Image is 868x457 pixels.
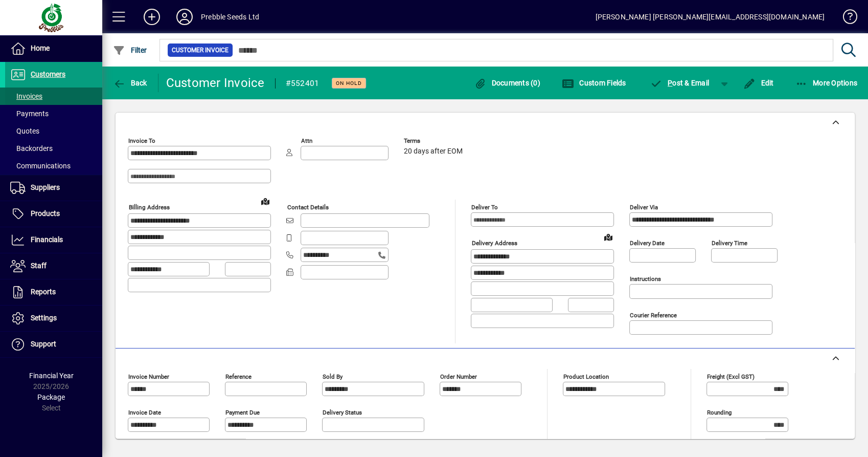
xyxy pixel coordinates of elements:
span: Backorders [10,144,53,153]
span: Reports [31,288,56,296]
button: Add [135,8,168,26]
mat-label: Product location [563,373,609,380]
span: Communications [10,162,71,170]
span: Home [31,44,50,52]
a: Settings [5,306,102,331]
a: Knowledge Base [835,2,855,35]
span: Invoices [10,92,42,100]
span: Quotes [10,127,39,135]
mat-label: Sold by [323,373,342,380]
span: Settings [31,314,57,322]
div: Prebble Seeds Ltd [201,9,259,25]
span: Support [31,340,56,348]
mat-label: Deliver To [471,204,498,211]
a: Suppliers [5,175,102,201]
button: Documents (0) [471,74,543,92]
span: Payments [10,110,49,118]
span: Custom Fields [562,79,626,87]
span: On hold [336,80,362,86]
a: View on map [257,193,273,209]
span: More Options [795,79,858,87]
mat-label: Instructions [630,275,661,282]
mat-label: Deliver via [630,204,658,211]
button: Edit [741,74,776,92]
a: Invoices [5,88,102,105]
button: Filter [110,41,150,59]
span: ost & Email [650,79,710,87]
mat-label: Invoice date [128,409,161,416]
mat-label: Delivery time [712,240,747,247]
div: [PERSON_NAME] [PERSON_NAME][EMAIL_ADDRESS][DOMAIN_NAME] [595,9,825,25]
span: Staff [31,262,47,270]
mat-label: Courier Reference [630,312,677,319]
span: Products [31,209,60,217]
button: Profile [168,8,201,26]
span: Documents (0) [474,79,540,87]
span: Customers [31,70,65,78]
mat-label: Delivery status [323,409,362,416]
a: Quotes [5,122,102,140]
a: Backorders [5,140,102,157]
span: Customer Invoice [172,45,229,55]
span: P [668,79,672,87]
span: Edit [743,79,774,87]
mat-label: Order number [440,373,477,380]
button: Post & Email [645,74,715,92]
app-page-header-button: Back [102,74,158,92]
span: Filter [113,46,147,54]
mat-label: Delivery date [630,240,665,247]
button: Back [110,74,150,92]
span: Package [37,393,65,401]
button: More Options [793,74,860,92]
a: Communications [5,157,102,175]
span: Financial Year [29,372,74,380]
span: Financials [31,235,63,244]
a: Payments [5,105,102,122]
a: Reports [5,279,102,305]
mat-label: Invoice number [128,373,169,380]
button: Custom Fields [559,74,629,92]
a: Products [5,201,102,227]
mat-label: Rounding [707,409,732,416]
mat-label: Payment due [225,409,260,416]
mat-label: Freight (excl GST) [707,373,755,380]
mat-label: Attn [301,137,312,144]
a: Support [5,332,102,357]
mat-label: Invoice To [128,137,155,144]
span: Suppliers [31,183,60,191]
div: #552401 [286,75,319,92]
a: Financials [5,227,102,253]
a: View on map [600,229,616,245]
span: Terms [404,138,465,144]
mat-label: Reference [225,373,252,380]
a: Staff [5,253,102,279]
span: 20 days after EOM [404,147,463,156]
span: Back [113,79,147,87]
div: Customer Invoice [166,75,265,91]
a: Home [5,36,102,61]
